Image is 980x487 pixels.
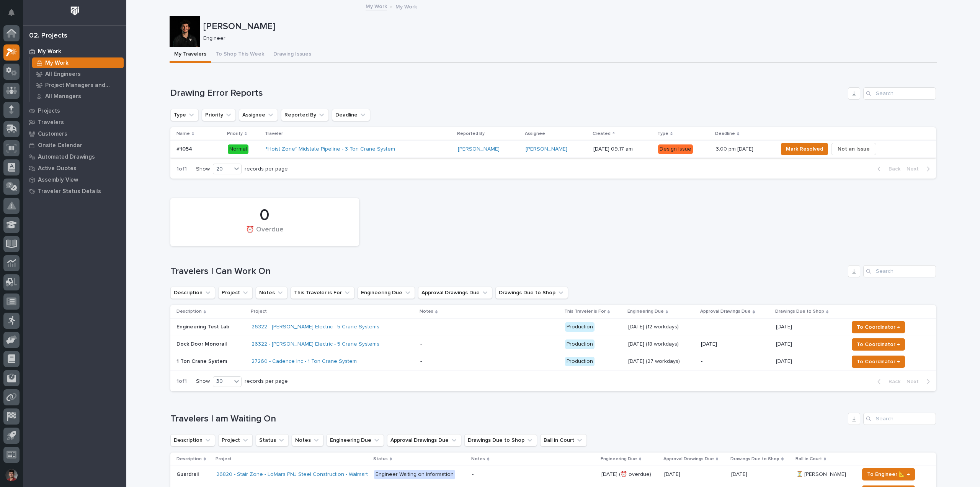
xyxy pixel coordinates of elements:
[216,471,381,478] a: 26820 - Stair Zone - LoMars PNJ Steel Construction - Walmart Stair
[332,109,370,121] button: Deadline
[196,378,210,385] p: Show
[23,151,126,162] a: Automated Drawings
[23,46,126,57] a: My Work
[183,226,346,242] div: ⏰ Overdue
[457,130,485,138] p: Reported By
[373,455,388,463] p: Status
[776,357,794,365] p: [DATE]
[715,130,735,138] p: Deadline
[464,434,537,446] button: Drawings Due to Shop
[658,144,693,154] div: Design Issue
[857,323,900,332] span: To Coordinator →
[781,143,828,155] button: Mark Resolved
[420,324,422,330] div: -
[23,105,126,116] a: Projects
[593,130,611,138] p: Created
[852,321,905,333] button: To Coordinator →
[170,353,936,370] tr: 1 Ton Crane System27260 - Cadence Inc - 1 Ton Crane System - Production[DATE] (27 workdays)-[DATE...
[458,146,500,152] a: [PERSON_NAME]
[664,471,725,478] p: [DATE]
[29,69,126,79] a: All Engineers
[170,141,936,158] tr: #1054#1054 Normal*Hoist Zone* Midstate Pipeline - 3 Ton Crane System [PERSON_NAME] [PERSON_NAME] ...
[564,307,606,316] p: This Traveler is For
[471,455,485,463] p: Notes
[291,287,354,299] button: This Traveler is For
[593,146,652,152] p: [DATE] 09:17 am
[628,358,695,365] p: [DATE] (27 workdays)
[176,307,202,316] p: Description
[863,87,936,100] div: Search
[45,82,121,89] p: Project Managers and Engineers
[628,324,695,330] p: [DATE] (12 workdays)
[565,339,595,349] div: Production
[374,470,455,479] div: Engineer Waiting on Information
[716,144,755,152] p: 3:00 pm [DATE]
[730,455,779,463] p: Drawings Due to Shop
[170,372,193,391] p: 1 of 1
[203,21,934,32] p: [PERSON_NAME]
[23,139,126,151] a: Onsite Calendar
[216,455,232,463] p: Project
[170,88,845,99] h1: Drawing Error Reports
[38,119,64,126] p: Travelers
[23,162,126,174] a: Active Quotes
[45,93,81,100] p: All Managers
[776,322,794,330] p: [DATE]
[202,109,236,121] button: Priority
[838,144,870,154] span: Not an Issue
[170,287,215,299] button: Description
[495,287,568,299] button: Drawings Due to Shop
[420,358,422,365] div: -
[38,188,101,195] p: Traveler Status Details
[218,434,253,446] button: Project
[358,287,415,299] button: Engineering Due
[176,341,245,348] p: Dock Door Monorail
[38,165,77,172] p: Active Quotes
[23,116,126,128] a: Travelers
[525,130,545,138] p: Assignee
[366,2,387,10] a: My Work
[786,144,823,154] span: Mark Resolved
[213,377,232,385] div: 30
[701,358,770,365] p: -
[245,378,288,385] p: records per page
[884,166,900,172] span: Back
[10,9,20,21] div: Notifications
[170,318,936,336] tr: Engineering Test Lab26322 - [PERSON_NAME] Electric - 5 Crane Systems - Production[DATE] (12 workd...
[239,109,278,121] button: Assignee
[852,356,905,368] button: To Coordinator →
[38,108,60,115] p: Projects
[45,60,69,67] p: My Work
[526,146,567,152] a: [PERSON_NAME]
[627,307,664,316] p: Engineering Due
[170,160,193,179] p: 1 of 1
[170,47,211,63] button: My Travelers
[884,378,900,385] span: Back
[796,470,848,478] p: ⏳ [PERSON_NAME]
[601,455,637,463] p: Engineering Due
[831,143,876,155] button: Not an Issue
[29,91,126,102] a: All Managers
[269,47,316,63] button: Drawing Issues
[565,322,595,332] div: Production
[867,470,910,479] span: To Engineer 📐 →
[701,341,770,348] p: [DATE]
[211,47,269,63] button: To Shop This Week
[196,166,210,172] p: Show
[176,455,202,463] p: Description
[218,287,253,299] button: Project
[38,142,82,149] p: Onsite Calendar
[170,466,936,483] tr: GuardrailGuardrail 26820 - Stair Zone - LoMars PNJ Steel Construction - Walmart Stair Engineer Wa...
[170,109,199,121] button: Type
[906,166,923,172] span: Next
[251,307,267,316] p: Project
[903,378,936,385] button: Next
[213,165,232,173] div: 20
[23,185,126,197] a: Traveler Status Details
[23,128,126,139] a: Customers
[265,130,283,138] p: Traveler
[863,413,936,425] input: Search
[3,467,20,483] button: users-avatar
[170,336,936,353] tr: Dock Door Monorail26322 - [PERSON_NAME] Electric - 5 Crane Systems - Production[DATE] (18 workday...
